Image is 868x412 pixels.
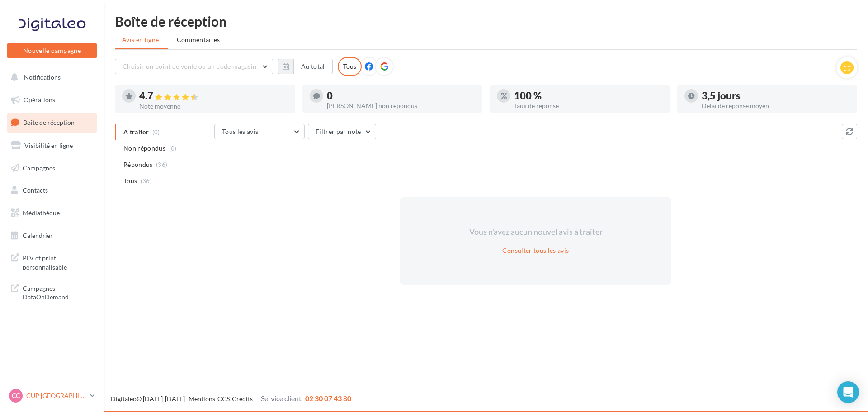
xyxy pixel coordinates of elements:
span: Campagnes DataOnDemand [23,282,93,302]
button: Au total [293,59,333,74]
span: CC [12,391,20,400]
span: Campagnes [23,164,55,171]
div: Tous [338,57,362,76]
span: © [DATE]-[DATE] - - - [111,395,351,403]
span: (36) [156,161,167,168]
a: Campagnes DataOnDemand [5,279,99,305]
div: 3,5 jours [702,91,850,101]
div: Vous n'avez aucun nouvel avis à traiter [458,226,613,238]
a: CC CUP [GEOGRAPHIC_DATA] [7,387,97,404]
span: Boîte de réception [23,118,75,126]
div: Délai de réponse moyen [702,103,850,109]
div: [PERSON_NAME] non répondus [327,103,476,109]
button: Consulter tous les avis [499,245,572,256]
span: PLV et print personnalisable [23,252,93,271]
div: 4.7 [139,91,288,101]
a: Contacts [5,181,99,200]
span: Service client [261,394,302,403]
span: Tous [123,176,137,185]
span: 02 30 07 43 80 [305,394,351,403]
span: (0) [169,145,177,152]
div: 100 % [514,91,663,101]
a: Campagnes [5,159,99,178]
div: Taux de réponse [514,103,663,109]
div: Note moyenne [139,103,288,109]
button: Au total [278,59,333,74]
span: Médiathèque [23,209,60,217]
a: CGS [217,395,230,403]
button: Tous les avis [214,124,305,139]
span: Non répondus [123,144,165,153]
span: Répondus [123,160,153,169]
span: Calendrier [23,232,53,239]
span: Tous les avis [222,128,259,135]
span: (36) [141,177,152,185]
button: Choisir un point de vente ou un code magasin [115,59,273,74]
div: 0 [327,91,476,101]
a: Boîte de réception [5,113,99,132]
div: Open Intercom Messenger [837,381,859,403]
span: Contacts [23,186,48,194]
a: Mentions [189,395,215,403]
div: Boîte de réception [115,14,857,28]
a: PLV et print personnalisable [5,248,99,275]
a: Opérations [5,90,99,109]
a: Calendrier [5,226,99,245]
a: Visibilité en ligne [5,136,99,155]
a: Crédits [232,395,253,403]
span: Opérations [24,96,55,104]
span: Visibilité en ligne [24,142,73,149]
p: CUP [GEOGRAPHIC_DATA] [26,391,86,400]
span: Notifications [24,73,61,81]
button: Notifications [5,68,95,87]
span: Choisir un point de vente ou un code magasin [123,62,256,70]
a: Médiathèque [5,204,99,223]
button: Nouvelle campagne [7,43,97,58]
a: Digitaleo [111,395,137,403]
span: Commentaires [177,35,220,44]
button: Filtrer par note [308,124,376,139]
